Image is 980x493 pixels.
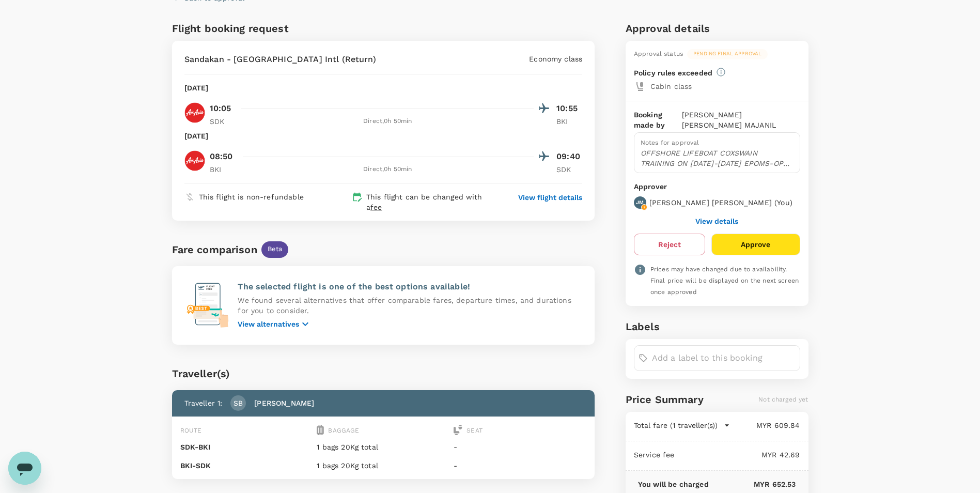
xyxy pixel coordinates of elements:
[184,53,376,66] p: Sandakan - [GEOGRAPHIC_DATA] Intl (Return)
[238,318,312,330] button: View alternatives
[634,68,712,78] p: Policy rules exceeded
[709,479,796,489] p: MYR 652.53
[529,54,582,64] p: Economy class
[556,116,582,127] p: BKI
[454,442,586,452] p: -
[466,427,483,434] span: Seat
[649,197,792,208] p: [PERSON_NAME] [PERSON_NAME] ( You )
[638,479,709,489] p: You will be charged
[172,241,257,258] div: Fare comparison
[261,244,289,254] span: Beta
[184,398,223,408] p: Traveller 1 :
[210,116,236,127] p: SDK
[634,49,683,59] div: Approval status
[242,164,534,175] div: Direct , 0h 50min
[210,102,231,115] p: 10:05
[695,217,738,225] button: View details
[370,203,382,211] span: fee
[317,460,449,471] p: 1 bags 20Kg total
[730,420,800,430] p: MYR 609.84
[184,150,205,171] img: AK
[556,102,582,115] p: 10:55
[184,83,209,93] p: [DATE]
[184,131,209,141] p: [DATE]
[626,391,704,408] h6: Price Summary
[675,450,800,460] p: MYR 42.69
[634,420,718,430] p: Total fare (1 traveller(s))
[199,192,304,202] p: This flight is non-refundable
[634,420,730,430] button: Total fare (1 traveller(s))
[518,192,582,203] button: View flight details
[650,266,799,296] span: Prices may have changed due to availability. Final price will be displayed on the next screen onc...
[234,398,243,408] p: SB
[682,110,800,130] p: [PERSON_NAME] [PERSON_NAME] MAJANIL
[184,102,205,123] img: AK
[556,150,582,163] p: 09:40
[634,110,682,130] p: Booking made by
[180,442,313,452] p: SDK - BKI
[180,460,313,471] p: BKI - SDK
[556,164,582,175] p: SDK
[636,199,644,206] p: JM
[634,181,800,192] p: Approver
[238,319,299,329] p: View alternatives
[254,398,314,408] p: [PERSON_NAME]
[210,150,233,163] p: 08:50
[454,425,462,435] img: seat-icon
[328,427,359,434] span: Baggage
[641,148,794,168] p: OFFSHORE LIFEBOAT COXSWAIN TRAINING ON [DATE]-[DATE] EPOMS-OPS-GKA-TRF/25-056 TAF-GKA-25-043 ** t...
[238,295,582,316] p: We found several alternatives that offer comparable fares, departure times, and durations for you...
[634,234,705,255] button: Reject
[626,318,808,335] h6: Labels
[626,20,808,37] h6: Approval details
[317,442,449,452] p: 1 bags 20Kg total
[634,450,675,460] p: Service fee
[172,365,595,382] div: Traveller(s)
[758,396,808,403] span: Not charged yet
[242,116,534,127] div: Direct , 0h 50min
[180,427,202,434] span: Route
[650,81,800,91] p: Cabin class
[711,234,800,255] button: Approve
[641,139,699,146] span: Notes for approval
[366,192,499,212] p: This flight can be changed with a
[652,350,796,366] input: Add a label to this booking
[172,20,381,37] h6: Flight booking request
[210,164,236,175] p: BKI
[687,50,768,57] span: Pending final approval
[8,452,41,485] iframe: Button to launch messaging window
[238,281,582,293] p: The selected flight is one of the best options available!
[317,425,324,435] img: baggage-icon
[454,460,586,471] p: -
